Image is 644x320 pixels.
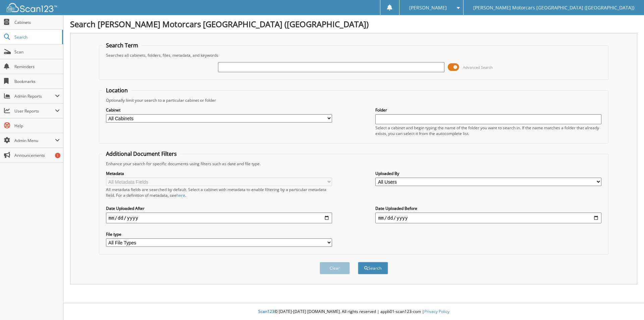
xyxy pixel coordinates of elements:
[103,150,180,157] legend: Additional Document Filters
[375,107,601,113] label: Folder
[424,309,449,314] a: Privacy Policy
[473,6,634,10] span: [PERSON_NAME] Motorcars [GEOGRAPHIC_DATA] ([GEOGRAPHIC_DATA])
[14,152,60,158] span: Announcements
[106,171,332,176] label: Metadata
[375,125,601,136] div: Select a cabinet and begin typing the name of the folder you want to search in. If the name match...
[106,187,332,198] div: All metadata fields are searched by default. Select a cabinet with metadata to enable filtering b...
[14,108,55,114] span: User Reports
[106,231,332,237] label: File type
[375,205,601,211] label: Date Uploaded Before
[14,138,55,143] span: Admin Menu
[320,262,350,274] button: Clear
[55,153,60,158] div: 1
[106,213,332,223] input: start
[7,3,57,12] img: scan123-logo-white.svg
[14,79,60,84] span: Bookmarks
[409,6,447,10] span: [PERSON_NAME]
[358,262,388,274] button: Search
[70,18,637,30] h1: Search [PERSON_NAME] Motorcars [GEOGRAPHIC_DATA] ([GEOGRAPHIC_DATA])
[176,192,185,198] a: here
[106,107,332,113] label: Cabinet
[463,65,493,70] span: Advanced Search
[14,34,59,40] span: Search
[14,93,55,99] span: Admin Reports
[103,161,605,167] div: Enhance your search for specific documents using filters such as date and file type.
[375,171,601,176] label: Uploaded By
[103,42,142,49] legend: Search Term
[375,213,601,223] input: end
[103,52,605,58] div: Searches all cabinets, folders, files, metadata, and keywords
[106,205,332,211] label: Date Uploaded After
[14,49,60,55] span: Scan
[14,64,60,70] span: Reminders
[258,309,274,314] span: Scan123
[63,304,644,320] div: © [DATE]-[DATE] [DOMAIN_NAME]. All rights reserved | appb01-scan123-com |
[103,97,605,103] div: Optionally limit your search to a particular cabinet or folder
[103,87,131,94] legend: Location
[14,123,60,129] span: Help
[14,19,60,25] span: Cabinets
